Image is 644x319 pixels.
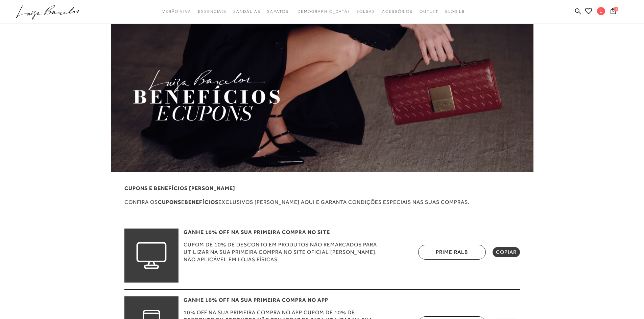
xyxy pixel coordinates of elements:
[594,7,609,17] button: L
[131,242,172,269] img: ícone demonstrativo
[267,5,288,18] a: noSubCategoriesText
[609,7,618,17] button: 1
[356,9,375,14] span: Bolsas
[295,9,350,14] span: [DEMOGRAPHIC_DATA]
[233,9,260,14] span: Sandálias
[496,249,517,256] span: COPIAR
[614,7,618,11] span: 1
[420,5,438,18] a: noSubCategoriesText
[184,229,520,236] h1: Ganhe 10% OFF NA SUA PRIMEIRA COMPRA NO SITE
[233,5,260,18] a: noSubCategoriesText
[420,9,438,14] span: Outlet
[382,5,413,18] a: noSubCategoriesText
[162,5,191,18] a: noSubCategoriesText
[184,296,520,304] h1: Ganhe 10% OFF NA SUA PRIMEIRA COMPRA NO APP
[445,9,465,14] span: BLOG LB
[445,5,465,18] a: BLOG LB
[185,199,218,205] strong: benefícios
[111,24,533,172] img: Benefit Image
[295,5,350,18] a: noSubCategoriesText
[124,186,520,191] h1: CUPONS E BENEFÍCIOS [PERSON_NAME]
[198,5,226,18] a: noSubCategoriesText
[356,5,375,18] a: noSubCategoriesText
[597,7,605,15] span: L
[267,9,288,14] span: Sapatos
[382,9,413,14] span: Acessórios
[184,241,385,263] span: Cupom de 10% de desconto em produtos não remarcados para utilizar na sua primeira compra no site ...
[198,9,226,14] span: Essenciais
[158,199,181,205] strong: cupons
[162,9,191,14] span: Verão Viva
[124,200,520,205] h2: Confira os e exclusivos [PERSON_NAME] aqui e garanta condições especiais nas suas compras.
